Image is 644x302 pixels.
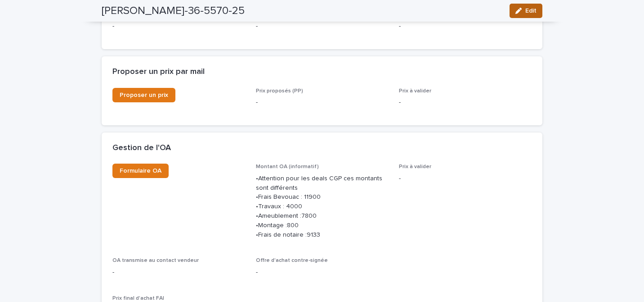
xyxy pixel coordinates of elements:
a: Proposer un prix [112,88,175,102]
button: Edit [510,4,542,18]
p: - [112,268,245,277]
span: Offre d'achat contre-signée [256,258,328,263]
p: - [399,22,532,31]
p: - [112,22,245,31]
span: Montant OA (informatif) [256,164,319,169]
a: Formulaire OA [112,164,169,178]
p: - [256,22,389,31]
span: Prix final d'achat FAI [112,296,164,301]
p: •Attention pour les deals CGP ces montants sont différents •Frais Bevouac : 11900 •Travaux : 4000... [256,174,389,240]
h2: [PERSON_NAME]-36-5570-25 [102,5,245,18]
h2: Proposer un prix par mail [112,67,205,77]
span: OA transmise au contact vendeur [112,258,199,263]
p: - [399,98,532,107]
span: Prix à valider [399,88,431,94]
p: - [399,174,532,183]
span: Prix à valider [399,164,431,169]
span: Formulaire OA [120,168,161,174]
span: Proposer un prix [120,92,168,98]
span: Prix proposés (PP) [256,88,303,94]
span: Edit [525,8,537,14]
h2: Gestion de l'OA [112,143,171,153]
p: - [256,98,389,107]
p: - [256,268,389,277]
